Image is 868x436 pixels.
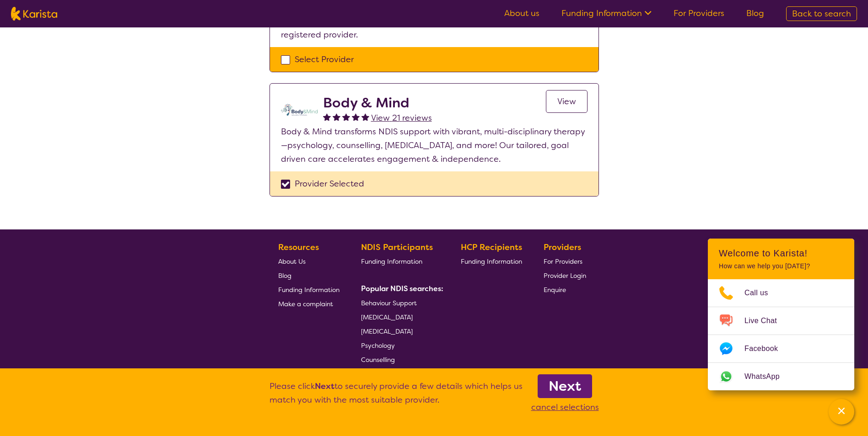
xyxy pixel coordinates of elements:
span: For Providers [544,257,582,266]
b: Resources [278,242,319,253]
span: [MEDICAL_DATA] [361,327,413,335]
button: Channel Menu [829,399,854,425]
span: Behaviour Support [361,299,417,307]
a: For Providers [674,8,724,19]
span: Call us [744,286,779,300]
p: Body & Mind transforms NDIS support with vibrant, multi-disciplinary therapy—psychology, counsell... [281,125,588,166]
span: Enquire [544,286,566,294]
img: fullstar [352,113,360,121]
span: [MEDICAL_DATA] [361,313,413,321]
span: Live Chat [744,314,788,328]
span: Funding Information [461,257,522,266]
span: Funding Information [361,257,422,266]
a: Web link opens in a new tab. [708,363,854,390]
a: View [546,90,588,113]
a: Provider Login [544,268,586,282]
a: [MEDICAL_DATA] [361,324,440,338]
a: Counselling [361,352,440,367]
b: Popular NDIS searches: [361,284,443,293]
a: Make a complaint [278,297,340,311]
img: fullstar [333,113,340,121]
a: Funding Information [361,254,440,268]
h2: Welcome to Karista! [719,248,843,259]
span: View [557,96,576,107]
img: fullstar [323,113,331,121]
a: For Providers [544,254,586,268]
b: HCP Recipients [461,242,522,253]
a: Blog [278,268,340,282]
b: NDIS Participants [361,242,433,253]
img: fullstar [342,113,350,121]
span: About Us [278,257,306,266]
img: fullstar [361,113,369,121]
a: About us [504,8,539,19]
span: Back to search [792,8,851,19]
a: Funding Information [461,254,522,268]
p: cancel selections [531,400,599,414]
b: Next [315,381,334,392]
a: Funding Information [278,282,340,297]
a: Back to search [786,6,857,21]
div: Channel Menu [708,239,854,390]
span: Funding Information [278,286,340,294]
a: About Us [278,254,340,268]
a: Psychology [361,338,440,352]
span: View 21 reviews [371,112,432,123]
img: Karista logo [11,7,57,21]
b: Providers [544,242,581,253]
a: [MEDICAL_DATA] [361,310,440,324]
a: Blog [746,8,764,19]
span: Make a complaint [278,300,333,308]
p: How can we help you [DATE]? [719,262,843,270]
span: WhatsApp [744,370,791,383]
a: Behaviour Support [361,296,440,310]
span: Psychology [361,341,395,350]
span: Facebook [744,342,789,356]
h2: Body & Mind [323,95,432,111]
b: Next [549,377,581,395]
span: Counselling [361,356,395,364]
p: Please click to securely provide a few details which helps us match you with the most suitable pr... [270,379,523,414]
img: qmpolprhjdhzpcuekzqg.svg [281,95,318,125]
a: Next [538,374,592,398]
span: Provider Login [544,271,586,280]
ul: Choose channel [708,279,854,390]
a: Funding Information [561,8,652,19]
a: View 21 reviews [371,111,432,125]
a: Enquire [544,282,586,297]
span: Blog [278,271,291,280]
